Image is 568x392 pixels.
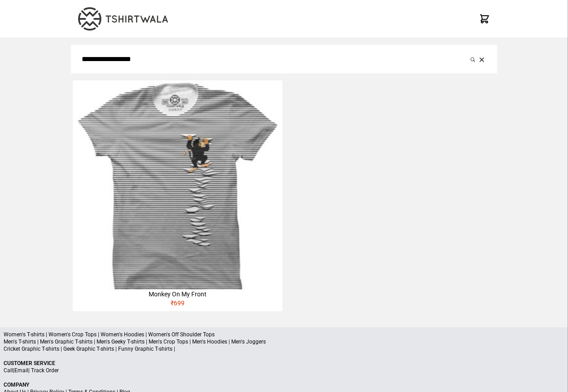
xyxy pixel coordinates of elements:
[468,54,477,65] button: Submit your search query.
[73,80,282,290] img: monkey-climbing-320x320.jpg
[73,299,282,311] div: ₹ 699
[4,331,564,338] p: Women's T-shirts | Women's Crop Tops | Women's Hoodies | Women's Off Shoulder Tops
[73,290,282,299] div: Monkey On My Front
[4,381,564,388] p: Company
[477,54,486,65] button: Clear the search query.
[4,367,13,374] a: Call
[31,367,59,374] a: Track Order
[78,7,168,31] img: TW-LOGO-400-104.png
[4,338,564,345] p: Men's T-shirts | Men's Graphic T-shirts | Men's Geeky T-shirts | Men's Crop Tops | Men's Hoodies ...
[4,367,564,374] p: | |
[4,345,564,352] p: Cricket Graphic T-shirts | Geek Graphic T-shirts | Funny Graphic T-shirts |
[4,360,564,367] p: Customer Service
[14,367,28,374] a: Email
[73,80,282,311] a: Monkey On My Front₹699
